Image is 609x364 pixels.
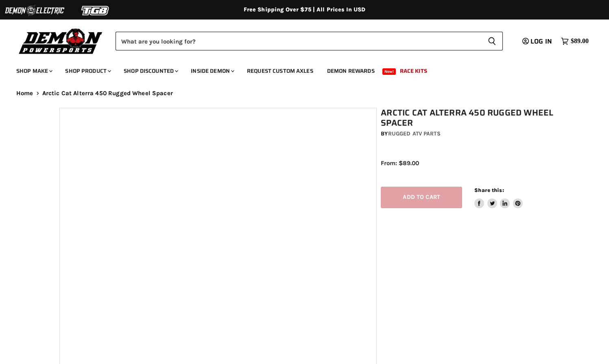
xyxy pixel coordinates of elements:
[116,32,481,50] input: Search
[321,63,381,79] a: Demon Rewards
[474,187,504,193] span: Share this:
[388,130,441,137] a: Rugged ATV Parts
[382,68,396,75] span: New!
[116,32,503,50] form: Product
[481,32,503,50] button: Search
[16,26,105,55] img: Demon Powersports
[16,90,33,97] a: Home
[65,3,126,18] img: TGB Logo 2
[381,108,554,128] h1: Arctic Cat Alterra 450 Rugged Wheel Spacer
[394,63,433,79] a: Race Kits
[4,3,65,18] img: Demon Electric Logo 2
[42,90,173,97] span: Arctic Cat Alterra 450 Rugged Wheel Spacer
[474,187,523,208] aside: Share this:
[381,159,419,167] span: From: $89.00
[530,36,552,46] span: Log in
[571,37,589,45] span: $89.00
[10,59,587,79] ul: Main menu
[557,35,593,47] a: $89.00
[118,63,183,79] a: Shop Discounted
[10,63,57,79] a: Shop Make
[241,63,319,79] a: Request Custom Axles
[519,38,557,45] a: Log in
[59,63,116,79] a: Shop Product
[185,63,239,79] a: Inside Demon
[381,129,554,138] div: by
